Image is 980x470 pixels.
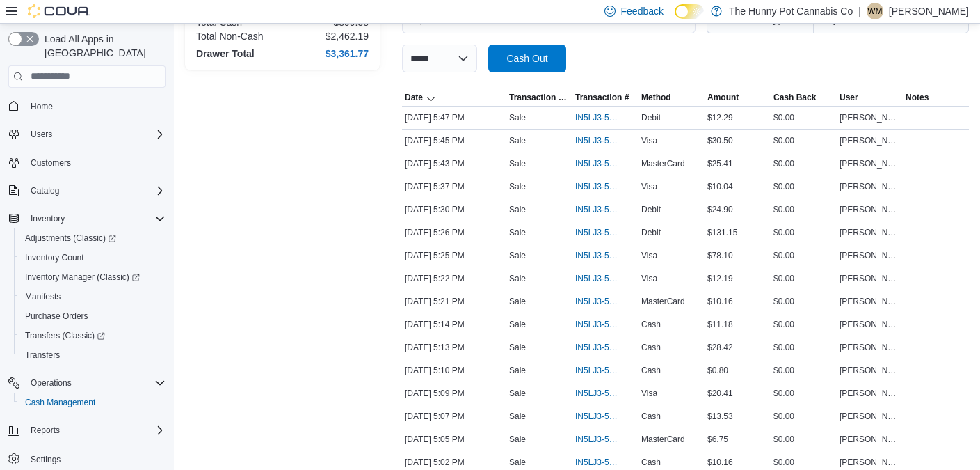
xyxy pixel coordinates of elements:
span: $6.75 [707,434,728,445]
button: IN5LJ3-5762956 [575,431,636,448]
div: $0.00 [771,339,837,356]
p: Sale [509,319,526,330]
p: | [858,3,861,19]
div: [DATE] 5:05 PM [402,431,506,448]
button: IN5LJ3-5762998 [575,362,636,379]
a: Adjustments (Classic) [19,230,122,246]
a: Transfers (Classic) [19,327,111,344]
span: [PERSON_NAME] [840,388,900,399]
span: IN5LJ3-5763320 [575,158,622,169]
span: Date [405,92,423,103]
span: IN5LJ3-5762974 [575,411,622,422]
a: Inventory Manager (Classic) [19,269,145,285]
span: Method [641,92,671,103]
div: [DATE] 5:47 PM [402,109,506,126]
div: [DATE] 5:13 PM [402,339,506,356]
span: Home [25,97,166,115]
span: [PERSON_NAME] [840,158,900,169]
span: Visa [641,135,657,146]
button: Notes [903,89,969,106]
span: Visa [641,273,657,284]
span: Home [31,101,53,112]
div: $0.00 [771,109,837,126]
div: $0.00 [771,155,837,172]
span: [PERSON_NAME] [840,434,900,445]
button: IN5LJ3-5763320 [575,155,636,172]
button: Purchase Orders [14,306,171,326]
button: IN5LJ3-5763190 [575,201,636,218]
span: User [840,92,858,103]
span: IN5LJ3-5763047 [575,319,622,330]
span: $13.53 [707,411,733,422]
div: [DATE] 5:09 PM [402,385,506,402]
span: [PERSON_NAME] [840,181,900,192]
div: [DATE] 5:22 PM [402,270,506,287]
span: Settings [31,454,61,465]
span: Inventory Count [25,252,84,263]
span: [PERSON_NAME] [840,112,900,123]
span: [PERSON_NAME] [840,227,900,238]
span: Purchase Orders [19,308,166,324]
p: Sale [509,434,526,445]
div: [DATE] 5:10 PM [402,362,506,379]
span: Visa [641,181,657,192]
a: Cash Management [19,394,101,411]
div: $0.00 [771,178,837,195]
span: [PERSON_NAME] [840,342,900,353]
span: $20.41 [707,388,733,399]
button: IN5LJ3-5763030 [575,339,636,356]
div: [DATE] 5:30 PM [402,201,506,218]
span: [PERSON_NAME] [840,319,900,330]
span: Transaction Type [509,92,570,103]
span: Transfers [19,347,166,363]
p: Sale [509,365,526,376]
a: Settings [25,451,66,468]
p: Sale [509,457,526,468]
div: $0.00 [771,408,837,425]
h4: Drawer Total [196,48,255,59]
div: [DATE] 5:25 PM [402,247,506,264]
div: [DATE] 5:07 PM [402,408,506,425]
span: MasterCard [641,158,685,169]
button: Inventory [3,209,171,228]
button: Transaction Type [506,89,572,106]
span: [PERSON_NAME] [840,411,900,422]
span: WM [867,3,882,19]
span: Cash [641,342,661,353]
span: IN5LJ3-5763030 [575,342,622,353]
a: Adjustments (Classic) [14,228,171,248]
p: The Hunny Pot Cannabis Co [729,3,853,19]
a: Transfers [19,347,65,363]
p: Sale [509,342,526,353]
span: Adjustments (Classic) [25,233,116,244]
button: User [837,89,903,106]
button: Operations [25,375,77,391]
span: $131.15 [707,227,737,238]
span: Debit [641,204,661,215]
button: Cash Management [14,393,171,412]
div: Waseem Mohammed [867,3,883,19]
div: $0.00 [771,431,837,448]
p: Sale [509,273,526,284]
p: Sale [509,112,526,123]
span: Inventory Manager (Classic) [25,272,140,283]
h4: $3,361.77 [326,48,369,59]
span: Transfers (Classic) [19,327,166,344]
span: [PERSON_NAME] [840,135,900,146]
div: $0.00 [771,132,837,149]
a: Inventory Count [19,249,90,266]
span: MasterCard [641,434,685,445]
span: $11.18 [707,319,733,330]
span: $10.04 [707,181,733,192]
span: $10.16 [707,296,733,307]
span: [PERSON_NAME] [840,250,900,261]
span: Cash Back [773,92,816,103]
span: IN5LJ3-5763115 [575,273,622,284]
span: Cash Out [506,52,547,65]
button: Operations [3,373,171,393]
span: Purchase Orders [25,311,88,322]
button: IN5LJ3-5763338 [575,132,636,149]
span: Transfers [25,350,60,361]
button: Inventory Count [14,248,171,267]
span: Notes [906,92,929,103]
